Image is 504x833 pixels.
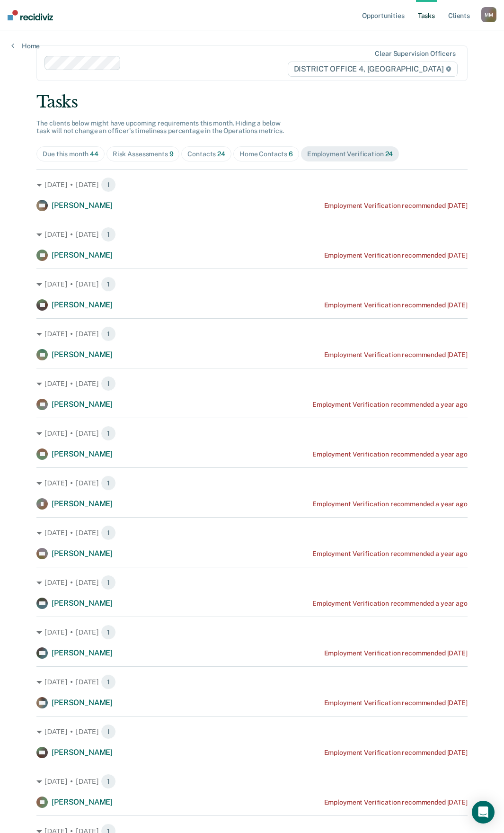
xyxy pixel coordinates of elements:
[52,549,113,558] span: [PERSON_NAME]
[239,150,293,158] div: Home Contacts
[312,550,468,558] div: Employment Verification recommended a year ago
[101,475,116,491] span: 1
[101,177,116,192] span: 1
[101,674,116,690] span: 1
[52,300,113,309] span: [PERSON_NAME]
[324,749,468,757] div: Employment Verification recommended [DATE]
[36,227,468,242] div: [DATE] • [DATE] 1
[36,475,468,491] div: [DATE] • [DATE] 1
[52,449,113,458] span: [PERSON_NAME]
[36,119,284,135] span: The clients below might have upcoming requirements this month. Hiding a below task will not chang...
[324,351,468,359] div: Employment Verification recommended [DATE]
[52,648,113,657] span: [PERSON_NAME]
[324,251,468,260] div: Employment Verification recommended [DATE]
[36,774,468,789] div: [DATE] • [DATE] 1
[312,600,468,608] div: Employment Verification recommended a year ago
[36,724,468,739] div: [DATE] • [DATE] 1
[52,698,113,707] span: [PERSON_NAME]
[52,748,113,757] span: [PERSON_NAME]
[52,797,113,806] span: [PERSON_NAME]
[101,326,116,341] span: 1
[36,426,468,441] div: [DATE] • [DATE] 1
[312,500,468,508] div: Employment Verification recommended a year ago
[312,401,468,409] div: Employment Verification recommended a year ago
[101,724,116,739] span: 1
[101,774,116,789] span: 1
[36,674,468,690] div: [DATE] • [DATE] 1
[324,202,468,210] div: Employment Verification recommended [DATE]
[187,150,225,158] div: Contacts
[481,7,496,22] div: M M
[324,798,468,806] div: Employment Verification recommended [DATE]
[36,625,468,640] div: [DATE] • [DATE] 1
[52,201,113,210] span: [PERSON_NAME]
[52,350,113,359] span: [PERSON_NAME]
[101,227,116,242] span: 1
[289,150,293,158] span: 6
[101,575,116,590] span: 1
[36,277,468,292] div: [DATE] • [DATE] 1
[8,10,53,20] img: Recidiviz
[113,150,174,158] div: Risk Assessments
[36,376,468,391] div: [DATE] • [DATE] 1
[101,376,116,391] span: 1
[324,301,468,309] div: Employment Verification recommended [DATE]
[169,150,174,158] span: 9
[101,426,116,441] span: 1
[101,525,116,540] span: 1
[52,251,113,260] span: [PERSON_NAME]
[312,450,468,458] div: Employment Verification recommended a year ago
[101,625,116,640] span: 1
[52,499,113,508] span: [PERSON_NAME]
[385,150,393,158] span: 24
[375,50,455,58] div: Clear supervision officers
[324,699,468,707] div: Employment Verification recommended [DATE]
[36,326,468,341] div: [DATE] • [DATE] 1
[324,649,468,657] div: Employment Verification recommended [DATE]
[90,150,98,158] span: 44
[11,42,40,50] a: Home
[481,7,496,22] button: MM
[307,150,393,158] div: Employment Verification
[101,277,116,292] span: 1
[36,575,468,590] div: [DATE] • [DATE] 1
[36,92,468,112] div: Tasks
[36,525,468,540] div: [DATE] • [DATE] 1
[288,62,458,77] span: DISTRICT OFFICE 4, [GEOGRAPHIC_DATA]
[52,599,113,608] span: [PERSON_NAME]
[217,150,225,158] span: 24
[36,177,468,192] div: [DATE] • [DATE] 1
[472,801,495,824] div: Open Intercom Messenger
[52,400,113,409] span: [PERSON_NAME]
[43,150,98,158] div: Due this month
